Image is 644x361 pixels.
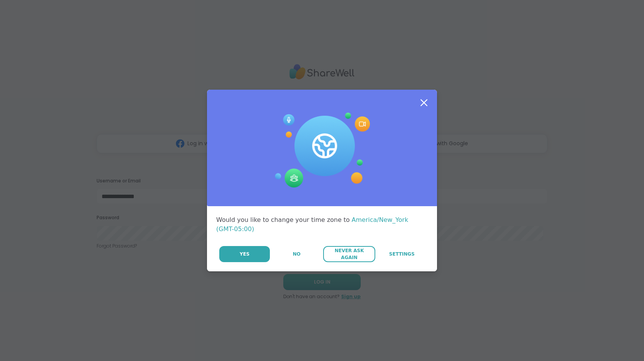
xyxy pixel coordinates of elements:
button: No [271,246,322,262]
a: Settings [376,246,428,262]
img: Session Experience [274,113,370,188]
span: America/New_York (GMT-05:00) [216,216,408,233]
div: Would you like to change your time zone to [216,215,428,234]
button: Never Ask Again [323,246,375,262]
span: Settings [389,251,415,258]
span: No [293,251,301,258]
span: Never Ask Again [327,247,371,261]
button: Yes [219,246,270,262]
span: Yes [240,251,250,258]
